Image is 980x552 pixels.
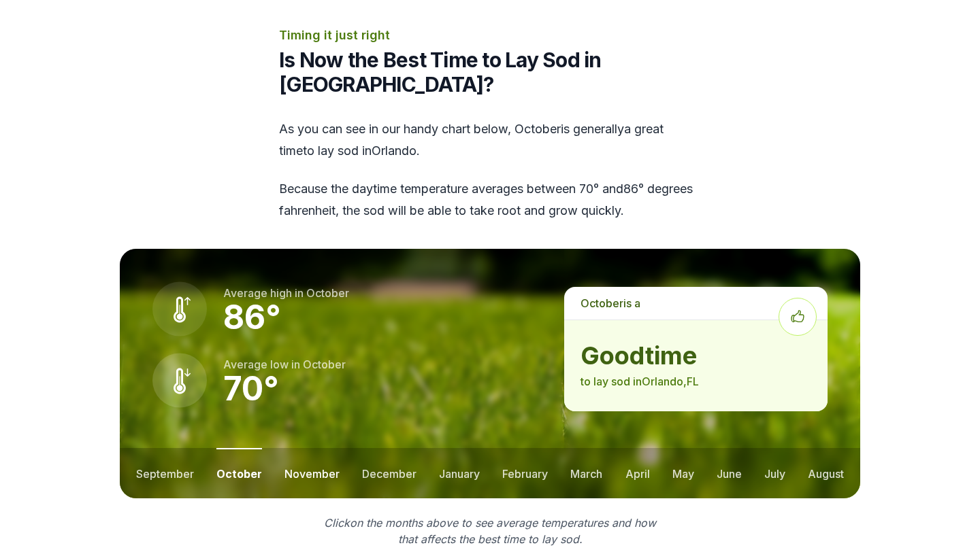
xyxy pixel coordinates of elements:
p: Because the daytime temperature averages between 70 ° and 86 ° degrees fahrenheit, the sod will b... [279,178,701,222]
button: november [284,448,340,498]
p: Click on the months above to see average temperatures and how that affects the best time to lay sod. [316,515,664,547]
span: october [306,286,349,300]
p: Average high in [223,285,349,301]
button: june [717,448,742,498]
button: october [216,448,262,498]
span: october [514,122,561,136]
button: april [625,448,650,498]
h2: Is Now the Best Time to Lay Sod in [GEOGRAPHIC_DATA]? [279,48,701,97]
p: to lay sod in Orlando , FL [581,373,811,390]
button: february [502,448,548,498]
button: august [808,448,844,498]
button: january [439,448,480,498]
div: As you can see in our handy chart below, is generally a great time to lay sod in Orlando . [279,118,701,222]
strong: 70 ° [223,368,279,409]
button: march [570,448,602,498]
button: september [136,448,194,498]
span: october [303,358,346,371]
strong: 86 ° [223,297,281,337]
button: july [764,448,785,498]
span: october [581,296,623,310]
p: Average low in [223,356,346,373]
button: december [362,448,416,498]
button: may [672,448,694,498]
p: is a [564,287,828,320]
strong: good time [581,342,811,369]
p: Timing it just right [279,26,701,45]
